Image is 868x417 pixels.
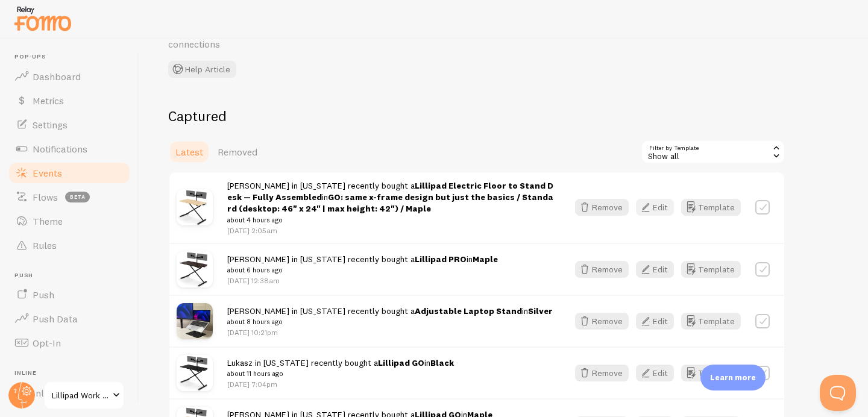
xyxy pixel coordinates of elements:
span: [PERSON_NAME] in [US_STATE] recently bought a in [227,180,553,225]
small: about 4 hours ago [227,215,553,225]
small: about 8 hours ago [227,316,553,327]
p: [DATE] 12:38am [227,275,498,286]
p: [DATE] 10:21pm [227,327,553,337]
a: Theme [7,209,131,233]
iframe: Help Scout Beacon - Open [820,375,856,411]
button: Remove [575,313,629,330]
span: Settings [33,119,68,131]
span: Lillipad Work Solutions [52,388,109,403]
a: Edit [636,313,681,330]
a: Edit [636,365,681,381]
img: Lillipad42Oak1.jpg [177,251,213,287]
a: Edit [636,261,681,278]
button: Edit [636,261,674,278]
p: Learn more [710,372,756,383]
small: about 6 hours ago [227,265,498,275]
span: Push Data [33,313,78,325]
span: Theme [33,215,63,227]
a: Metrics [7,89,131,113]
button: Template [681,199,741,216]
a: Lillipad GO [378,357,424,368]
span: Dashboard [33,71,81,83]
a: Notifications [7,137,131,161]
a: Push [7,283,131,307]
span: Events [33,167,62,179]
p: [DATE] 7:04pm [227,379,454,389]
span: [PERSON_NAME] in [US_STATE] recently bought a in [227,254,498,276]
a: Opt-In [7,331,131,355]
button: Edit [636,365,674,381]
span: Push [14,272,131,280]
button: Help Article [168,61,236,78]
small: about 11 hours ago [227,368,454,379]
span: Notifications [33,143,87,155]
img: Lillipad42Black1.jpg [177,355,213,391]
span: Pop-ups [14,53,131,61]
a: Flows beta [7,185,131,209]
span: Push [33,289,54,301]
div: Learn more [700,365,766,390]
span: Latest [175,146,203,158]
button: Edit [636,313,674,330]
a: Lillipad Electric Floor to Stand Desk — Fully Assembled [227,180,553,202]
a: Lillipad Work Solutions [43,381,125,410]
button: Template [681,313,741,330]
button: Remove [575,365,629,381]
button: Remove [575,199,629,216]
h2: Captured [168,107,785,125]
img: fomo-relay-logo-orange.svg [13,3,73,34]
span: Inline [14,369,131,377]
span: [PERSON_NAME] in [US_STATE] recently bought a in [227,306,553,328]
a: Push Data [7,307,131,331]
a: Removed [210,140,265,164]
span: Removed [218,146,257,158]
button: Remove [575,261,629,278]
img: Lillipadlaptopstand_small.jpg [177,303,213,339]
span: beta [65,192,90,202]
span: Rules [33,239,57,251]
strong: Black [430,357,454,368]
a: Settings [7,113,131,137]
span: Opt-In [33,337,61,349]
strong: Silver [528,306,553,316]
strong: GO: same x-frame design but just the basics / Standard (desktop: 46" x 24" | max height: 42") / M... [227,192,553,214]
p: [DATE] 2:05am [227,225,553,236]
button: Template [681,365,741,381]
button: Template [681,261,741,278]
span: Flows [33,191,58,203]
a: Rules [7,233,131,257]
button: Edit [636,199,674,216]
strong: Maple [473,254,498,265]
a: Edit [636,199,681,216]
div: Show all [641,140,785,164]
span: Lukasz in [US_STATE] recently bought a in [227,357,454,380]
img: Lillipad42Maple1.jpg [177,189,213,225]
a: Adjustable Laptop Stand [415,306,522,316]
a: Latest [168,140,210,164]
a: Events [7,161,131,185]
span: Metrics [33,95,64,107]
a: Dashboard [7,64,131,89]
a: Lillipad PRO [415,254,467,265]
